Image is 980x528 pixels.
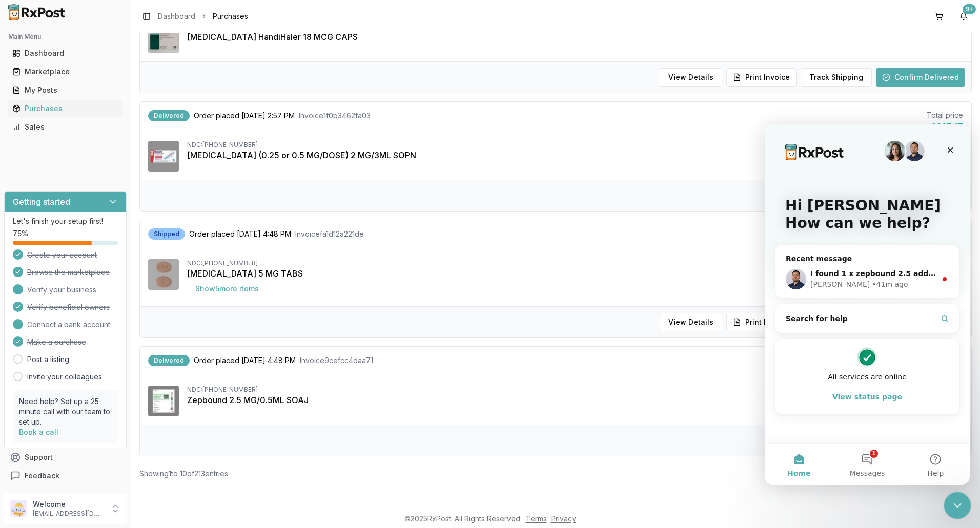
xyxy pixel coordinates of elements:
span: Verify beneficial owners [27,302,110,312]
div: Delivered [148,110,190,121]
div: NDC: [PHONE_NUMBER] [187,141,963,149]
p: Welcome [33,499,104,510]
span: Invoice fa1d12a221de [295,229,364,239]
a: Invite your colleagues [27,372,102,382]
button: Track Shipping [801,68,872,87]
span: Create your account [27,250,97,260]
button: Feedback [4,467,127,485]
div: Shipped [148,228,185,240]
button: View Details [660,68,722,87]
p: [EMAIL_ADDRESS][DOMAIN_NAME] [33,510,104,518]
span: Invoice 9cefcc4daa71 [300,355,373,366]
button: Sales [4,119,127,135]
div: All services are online [21,247,184,258]
div: Delivered [148,355,190,366]
button: Dashboard [4,45,127,61]
a: Sales [8,118,122,136]
button: View Details [660,313,722,331]
div: Showing 1 to 10 of 213 entries [139,469,228,479]
img: User avatar [10,500,27,517]
h3: Getting started [13,196,70,208]
span: Invoice 1f0b3462fa03 [299,111,371,121]
span: Verify your business [27,285,96,295]
button: View status page [21,262,184,283]
span: Home [23,345,46,352]
span: Browse the marketplace [27,267,110,278]
div: Purchases [12,103,118,114]
button: My Posts [4,82,127,98]
span: Help [162,345,179,352]
div: [MEDICAL_DATA] HandiHaler 18 MCG CAPS [187,31,963,43]
button: Print Invoice [726,313,797,331]
button: Search for help [15,184,190,204]
span: I found 1 x zepbound 2.5 added to cart if still interested [46,145,273,153]
p: Let's finish your setup first! [13,216,118,226]
button: Confirm Delivered [876,68,965,87]
div: [MEDICAL_DATA] (0.25 or 0.5 MG/DOSE) 2 MG/3ML SOPN [187,149,963,161]
div: NDC: [PHONE_NUMBER] [187,386,963,394]
div: $867.47 [927,120,963,133]
img: RxPost Logo [4,4,70,20]
a: Dashboard [8,44,122,62]
a: My Posts [8,81,122,99]
nav: breadcrumb [158,11,248,22]
span: Purchases [213,11,248,22]
a: Dashboard [158,11,195,22]
button: Messages [68,320,136,361]
img: Ozempic (0.25 or 0.5 MG/DOSE) 2 MG/3ML SOPN [148,141,179,172]
div: NDC: [PHONE_NUMBER] [187,259,963,267]
div: Total price [927,110,963,120]
a: Privacy [551,514,576,523]
button: Purchases [4,100,127,117]
div: 9+ [963,4,976,14]
button: Show5more items [187,280,267,298]
span: Connect a bank account [27,320,110,330]
div: Sales [12,122,118,132]
a: Marketplace [8,62,122,81]
div: [PERSON_NAME] [46,155,105,165]
a: Book a call [19,428,58,436]
button: Marketplace [4,64,127,80]
div: • 41m ago [107,155,143,165]
a: Post a listing [27,354,69,365]
button: Print Invoice [726,68,797,87]
span: Order placed [DATE] 2:57 PM [194,111,295,121]
div: Close [176,16,195,35]
div: Dashboard [12,48,118,58]
div: [MEDICAL_DATA] 5 MG TABS [187,267,963,280]
a: Purchases [8,99,122,118]
span: 75 % [13,228,28,239]
img: Eliquis 5 MG TABS [148,259,179,290]
img: Spiriva HandiHaler 18 MCG CAPS [148,23,179,53]
div: Marketplace [12,67,118,77]
span: Search for help [21,189,83,200]
button: 9+ [955,8,972,25]
img: Zepbound 2.5 MG/0.5ML SOAJ [148,386,179,416]
span: Order placed [DATE] 4:48 PM [194,355,296,366]
button: Support [4,448,127,467]
button: Help [137,320,205,361]
div: Zepbound 2.5 MG/0.5ML SOAJ [187,394,963,406]
span: Messages [85,345,120,352]
p: Need help? Set up a 25 minute call with our team to set up. [19,396,112,427]
span: Feedback [25,471,59,481]
iframe: Intercom live chat [944,492,971,519]
span: Make a purchase [27,337,86,347]
div: My Posts [12,85,118,95]
h2: Main Menu [8,33,122,41]
span: Order placed [DATE] 4:48 PM [189,229,291,239]
a: Terms [526,514,547,523]
iframe: Intercom live chat [765,124,970,485]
